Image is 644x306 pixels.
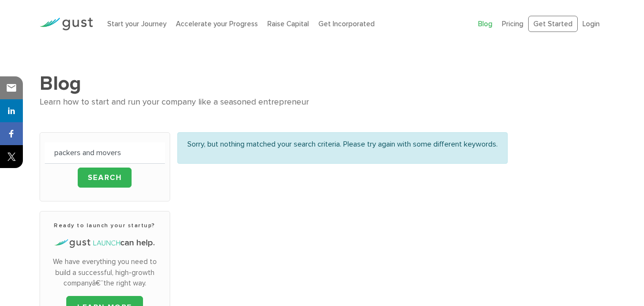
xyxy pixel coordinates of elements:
[45,256,165,289] p: We have everything you need to build a successful, high-growth companyâ€”the right way.
[45,237,165,249] h4: can help.
[45,142,165,164] input: Search blog
[318,20,375,28] a: Get Incorporated
[40,18,93,31] img: Gust Logo
[40,95,605,109] div: Learn how to start and run your company like a seasoned entrepreneur
[78,168,132,188] input: Search
[107,20,166,28] a: Start your Journey
[40,72,605,95] h1: Blog
[176,20,258,28] a: Accelerate your Progress
[583,20,600,28] a: Login
[187,138,498,150] p: Sorry, but nothing matched your search criteria. Please try again with some different keywords.
[45,221,165,230] h3: Ready to launch your startup?
[502,20,523,28] a: Pricing
[267,20,309,28] a: Raise Capital
[528,16,578,32] a: Get Started
[478,20,492,28] a: Blog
